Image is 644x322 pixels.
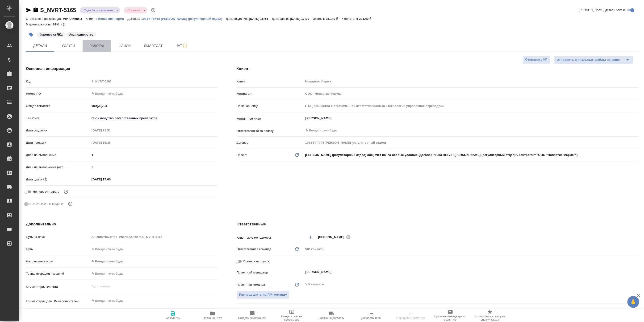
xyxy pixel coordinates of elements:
[26,235,90,239] p: Путь на drive
[90,151,218,158] input: ✎ Введи что-нибудь
[237,66,639,72] h4: Клиент
[98,17,127,20] p: Новартис Фарма
[26,140,90,145] p: Дата продажи
[26,17,63,20] p: Ответственная команда:
[237,247,272,252] p: Ответственная команда
[237,308,304,312] p: Источник
[53,23,60,26] p: 63%
[29,43,51,49] span: Детали
[153,309,193,322] button: Сохранить
[26,66,218,72] h4: Основная информация
[82,8,114,12] button: Сдан без статистики
[26,177,42,182] p: Дата сдачи
[26,104,90,108] p: Общая тематика
[313,17,323,20] p: Итого:
[92,259,212,264] div: ✎ Введи что-нибудь
[124,7,147,13] div: Сдан без статистики
[69,32,93,37] p: #на подверстке
[127,17,141,20] p: Договор:
[318,234,352,240] div: [PERSON_NAME]
[304,245,639,253] div: VIP клиенты
[304,151,639,159] div: [PERSON_NAME] (регуляторный отдел) общ счет по РО особые условия (Договор "1083-ППРЛП [PERSON_NAM...
[237,270,304,275] p: Проектный менеджер
[319,316,344,320] span: Заявка на доставку
[249,17,272,20] p: [DATE] 15:51
[554,56,633,64] div: split button
[150,7,156,13] button: Доп статусы указывают на важность/срочность заказа
[431,309,470,322] button: Призвать менеджера по развитию
[63,17,86,20] p: VIP клиенты
[90,78,218,85] input: Пустое поле
[636,118,637,119] button: Open
[243,259,269,264] span: Проектная группа
[470,309,510,322] button: Скопировать ссылку на оценку заказа
[40,7,76,13] a: S_NVRT-5165
[193,309,232,322] button: Папка на Drive
[63,189,69,195] button: Включи, если не хочешь, чтобы указанная дата сдачи изменилась после переставления заказа в 'Подтв...
[323,17,342,20] p: 5 381,49 ₽
[57,43,80,49] span: Услуги
[126,8,142,12] button: Срочный
[40,32,63,37] p: #проверка ЛКа
[26,153,90,157] p: Дней на выполнение
[66,32,96,36] span: на подверстке
[304,306,639,314] div: Прочее
[90,127,131,134] input: Пустое поле
[636,237,637,238] button: Open
[237,235,304,240] p: Клиентские менеджеры
[473,315,507,321] span: Скопировать ссылку на оценку заказа
[114,43,136,49] span: Файлы
[33,202,64,206] span: Учитывать выходные
[90,270,218,277] input: ✎ Введи что-нибудь
[237,153,247,157] p: Проект
[90,114,218,122] div: Производство лекарственных препаратов
[636,272,637,273] button: Open
[90,176,131,183] input: ✎ Введи что-нибудь
[237,91,304,96] p: Контрагент
[342,17,356,20] p: К оплате:
[272,309,312,322] button: Создать счет на предоплату
[90,164,218,171] input: Пустое поле
[305,128,622,133] input: ✎ Введи что-нибудь
[636,130,637,131] button: Open
[85,43,108,49] span: Работы
[237,140,304,145] p: Договор
[26,116,90,121] p: Тематика
[26,128,90,133] p: Дата создания
[433,315,467,321] span: Призвать менеджера по развитию
[237,282,265,287] p: Проектная команда
[141,17,226,20] p: 1083-ППРЛП [PERSON_NAME] (регуляторный отдел)
[36,32,66,36] span: проверка ЛКа
[579,8,626,12] span: [PERSON_NAME] детали заказа
[90,90,218,97] input: ✎ Введи что-нибудь
[26,165,90,170] p: Дней на выполнение (авт.)
[237,291,290,299] span: В заказе уже есть ответственный ПМ или ПМ группа
[627,296,639,308] button: 🙏
[98,16,127,20] a: Новартис Фарма
[26,91,90,96] p: Номер PO
[239,292,287,298] span: Распределить на ПМ-команду
[525,57,548,62] span: Отправить КП
[304,90,639,97] input: Пустое поле
[26,29,36,40] button: Добавить тэг
[237,291,290,299] button: Распределить на ПМ-команду
[290,17,313,20] p: [DATE] 17:00
[141,16,226,20] a: 1083-ППРЛП [PERSON_NAME] (регуляторный отдел)
[26,7,32,13] button: Скопировать ссылку для ЯМессенджера
[60,21,67,28] button: 1681.35 RUB;
[67,201,73,207] button: Выбери, если сб и вс нужно считать рабочими днями для выполнения заказа.
[238,316,266,320] span: Создать рекламацию
[237,104,304,108] p: Наше юр. лицо
[26,299,90,304] p: Комментарии для ПМ/исполнителей
[90,139,131,146] input: Пустое поле
[305,232,316,243] button: Добавить менеджера
[304,102,639,109] input: Пустое поле
[142,43,165,49] span: Smartcat
[26,271,90,276] p: Транслитерация названий
[26,221,218,227] h4: Дополнительно
[166,316,180,320] span: Сохранить
[90,102,218,110] div: Медицина
[90,246,218,253] input: ✎ Введи что-нибудь
[170,43,193,49] span: Чат
[523,56,550,64] button: Отправить КП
